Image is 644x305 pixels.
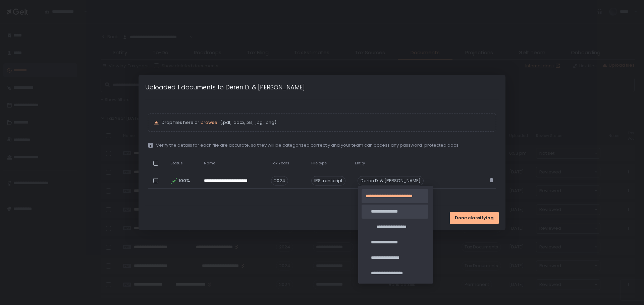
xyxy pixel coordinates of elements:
[271,161,289,166] span: Tax Years
[170,161,183,166] span: Status
[178,178,189,184] span: 100%
[450,212,499,224] button: Done classifying
[156,142,460,148] span: Verify the details for each file are accurate, so they will be categorized correctly and your tea...
[219,120,276,126] span: (.pdf, .docx, .xls, .jpg, .png)
[311,176,345,185] div: IRS transcript
[455,215,494,221] span: Done classifying
[358,176,424,185] div: Deren D. & [PERSON_NAME]
[204,161,215,166] span: Name
[271,176,288,185] span: 2024
[201,120,217,126] button: browse
[145,83,305,92] h1: Uploaded 1 documents to Deren D. & [PERSON_NAME]
[162,120,490,126] p: Drop files here or
[311,161,327,166] span: File type
[355,161,365,166] span: Entity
